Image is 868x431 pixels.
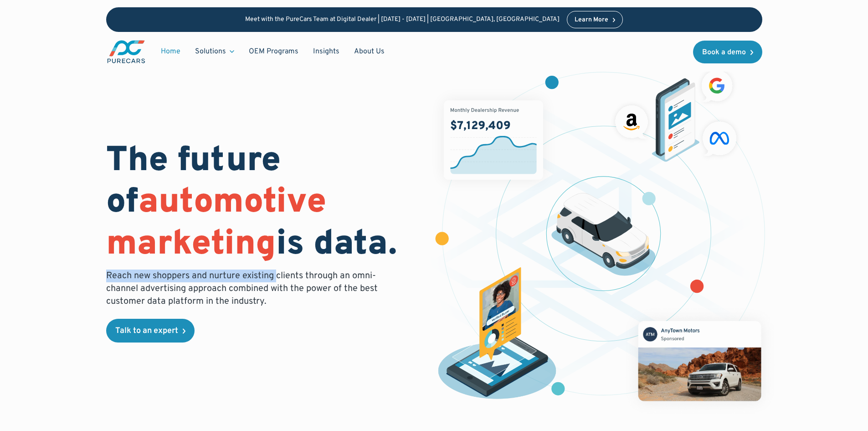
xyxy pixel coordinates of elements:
img: ads on social media and advertising partners [611,66,741,162]
a: OEM Programs [241,43,306,60]
h1: The future of is data. [106,141,423,266]
a: Book a demo [693,41,762,63]
div: Book a demo [702,49,746,56]
img: persona of a buyer [429,267,565,403]
span: automotive marketing [106,181,326,266]
a: Home [154,43,188,60]
a: main [106,39,146,64]
a: Learn More [567,11,623,28]
div: Talk to an expert [115,327,178,335]
img: mockup of facebook post [621,304,778,418]
img: chart showing monthly dealership revenue of $7m [444,100,543,180]
a: About Us [347,43,392,60]
div: Solutions [188,43,241,60]
img: purecars logo [106,39,146,64]
div: Solutions [195,47,226,57]
p: Meet with the PureCars Team at Digital Dealer | [DATE] - [DATE] | [GEOGRAPHIC_DATA], [GEOGRAPHIC_... [245,16,560,24]
p: Reach new shoppers and nurture existing clients through an omni-channel advertising approach comb... [106,270,383,308]
a: Insights [306,43,347,60]
div: Learn More [575,17,608,23]
img: illustration of a vehicle [551,193,656,276]
a: Talk to an expert [106,319,195,343]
